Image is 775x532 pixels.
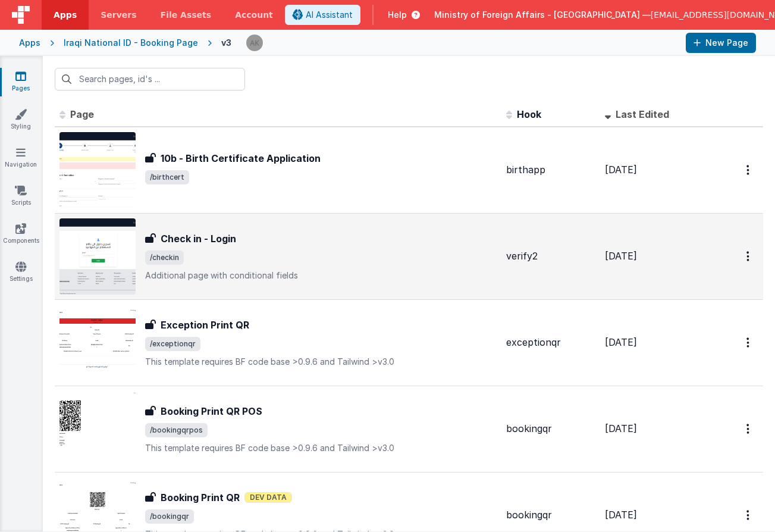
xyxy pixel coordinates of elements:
[605,250,637,262] span: [DATE]
[145,509,194,524] span: /bookingqr
[434,9,651,21] span: Ministry of Foreign Affairs - [GEOGRAPHIC_DATA] —
[161,9,212,21] span: File Assets
[739,158,758,182] button: Options
[145,337,200,351] span: /exceptionqr
[605,423,637,434] span: [DATE]
[739,244,758,268] button: Options
[101,9,136,21] span: Servers
[161,490,240,505] h3: Booking Print QR
[221,37,236,49] div: v3
[161,151,321,165] h3: 10b - Birth Certificate Application
[54,9,77,21] span: Apps
[19,37,40,49] div: Apps
[506,422,595,436] div: bookingqr
[686,33,756,53] button: New Page
[517,108,541,120] span: Hook
[506,508,595,522] div: bookingqr
[145,423,208,437] span: /bookingqrpos
[161,404,262,418] h3: Booking Print QR POS
[55,68,245,90] input: Search pages, id's ...
[145,170,189,184] span: /birthcert
[506,163,595,177] div: birthapp
[739,503,758,527] button: Options
[605,509,637,521] span: [DATE]
[739,330,758,355] button: Options
[506,249,595,263] div: verify2
[161,318,249,332] h3: Exception Print QR
[145,270,497,281] p: Additional page with conditional fields
[161,231,236,246] h3: Check in - Login
[506,336,595,349] div: exceptionqr
[616,108,669,120] span: Last Edited
[70,108,94,120] span: Page
[605,336,637,348] span: [DATE]
[388,9,407,21] span: Help
[145,442,497,454] p: This template requires BF code base >0.9.6 and Tailwind >v3.0
[739,417,758,441] button: Options
[244,492,292,503] span: Dev Data
[285,5,360,25] button: AI Assistant
[605,164,637,176] span: [DATE]
[64,37,198,49] div: Iraqi National ID - Booking Page
[145,356,497,368] p: This template requires BF code base >0.9.6 and Tailwind >v3.0
[246,35,263,51] img: 1f6063d0be199a6b217d3045d703aa70
[145,251,184,265] span: /checkin
[306,9,353,21] span: AI Assistant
